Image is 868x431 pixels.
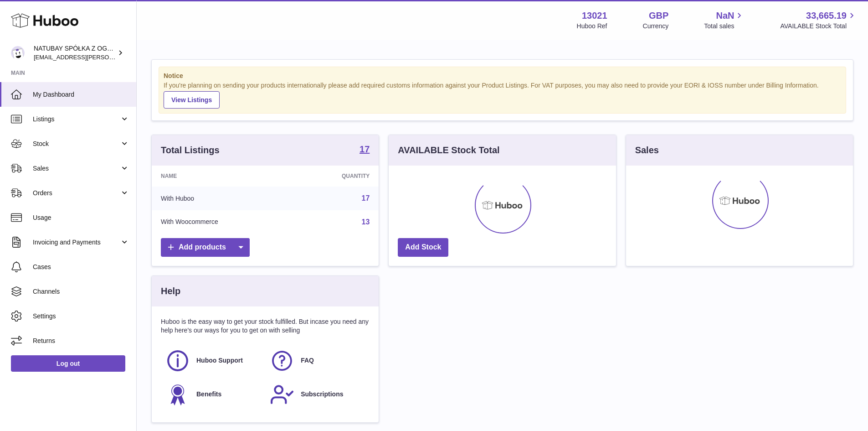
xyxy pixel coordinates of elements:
[152,187,293,210] td: With Huboo
[293,166,379,187] th: Quantity
[582,10,607,22] strong: 13021
[33,312,129,321] span: Settings
[398,144,499,156] h3: AVAILABLE Stock Total
[270,382,365,407] a: Subscriptions
[643,22,669,31] div: Currency
[33,90,129,99] span: My Dashboard
[164,81,841,109] div: If you're planning on sending your products internationally please add required customs informati...
[33,238,120,247] span: Invoicing and Payments
[196,356,243,365] span: Huboo Support
[301,356,314,365] span: FAQ
[11,355,125,372] a: Log out
[362,194,370,202] a: 17
[398,238,448,257] a: Add Stock
[33,115,120,124] span: Listings
[34,53,183,61] span: [EMAIL_ADDRESS][PERSON_NAME][DOMAIN_NAME]
[161,238,250,257] a: Add products
[164,72,841,80] strong: Notice
[33,337,129,345] span: Returns
[716,10,734,22] span: NaN
[704,22,745,31] span: Total sales
[780,10,857,31] a: 33,665.19 AVAILABLE Stock Total
[152,166,293,187] th: Name
[635,144,659,156] h3: Sales
[161,285,180,297] h3: Help
[33,164,120,173] span: Sales
[301,390,343,399] span: Subscriptions
[33,189,120,197] span: Orders
[165,348,261,373] a: Huboo Support
[196,390,221,399] span: Benefits
[161,144,220,156] h3: Total Listings
[33,263,129,271] span: Cases
[704,10,745,31] a: NaN Total sales
[34,44,116,62] div: NATUBAY SPÓŁKA Z OGRANICZONĄ ODPOWIEDZIALNOŚCIĄ
[152,210,293,234] td: With Woocommerce
[360,145,370,156] a: 17
[360,145,370,154] strong: 17
[11,46,25,60] img: kacper.antkowski@natubay.pl
[270,348,365,373] a: FAQ
[161,317,370,335] p: Huboo is the easy way to get your stock fulfilled. But incase you need any help here's our ways f...
[806,10,847,22] span: 33,665.19
[164,91,220,109] a: View Listings
[780,22,857,31] span: AVAILABLE Stock Total
[649,10,668,22] strong: GBP
[33,213,129,222] span: Usage
[33,140,120,148] span: Stock
[165,382,261,407] a: Benefits
[362,218,370,226] a: 13
[33,287,129,296] span: Channels
[577,22,607,31] div: Huboo Ref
